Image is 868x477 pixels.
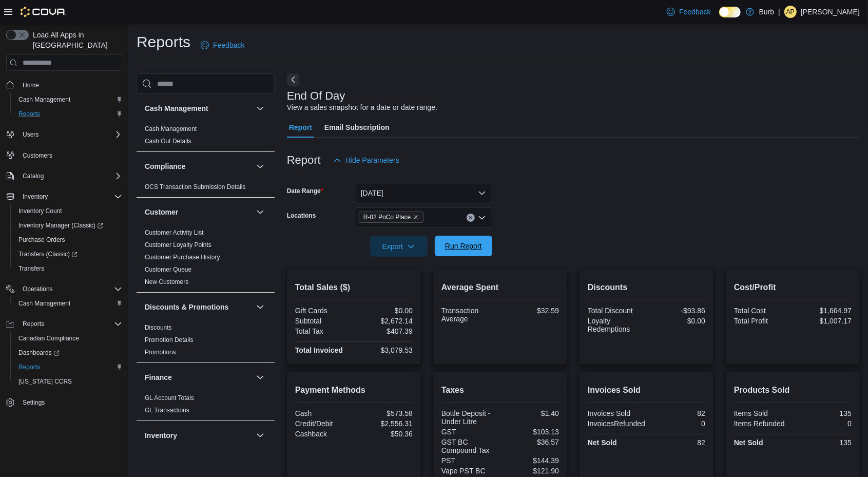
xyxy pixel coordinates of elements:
h2: Invoices Sold [588,384,705,396]
span: Inventory Manager (Classic) [18,221,103,230]
span: AP [786,6,795,18]
div: Subtotal [295,317,352,325]
span: [US_STATE] CCRS [18,377,72,386]
button: Inventory [145,430,252,441]
span: Cash Management [18,299,70,308]
span: Cash Out Details [145,137,191,145]
span: Canadian Compliance [14,332,122,345]
button: Customers [2,148,126,163]
button: Reports [10,107,126,121]
button: Canadian Compliance [10,331,126,346]
div: Items Refunded [734,419,791,428]
div: $32.59 [502,307,559,315]
span: Load All Apps in [GEOGRAPHIC_DATA] [29,30,122,50]
span: Canadian Compliance [18,334,79,342]
span: Settings [18,396,122,409]
label: Date Range [287,187,323,195]
a: Purchase Orders [14,234,69,246]
span: Washington CCRS [14,375,122,388]
a: Dashboards [14,347,64,359]
button: Remove R-02 PoCo Place from selection in this group [413,214,419,220]
span: Inventory Manager (Classic) [14,219,122,232]
button: Reports [2,317,126,331]
a: Home [18,79,43,91]
div: GST BC Compound Tax [441,438,498,454]
button: Operations [2,282,126,296]
div: $1,007.17 [795,317,852,325]
h2: Average Spent [441,281,559,294]
span: Dark Mode [719,17,720,18]
h2: Discounts [588,281,705,294]
span: Purchase Orders [14,234,122,246]
div: Cash [295,409,352,417]
span: Cash Management [18,96,70,104]
span: Dashboards [14,347,122,359]
span: Reports [18,363,40,371]
span: Inventory Count [18,207,62,215]
a: Promotion Details [145,336,194,344]
span: Promotion Details [145,336,194,344]
span: Cash Management [14,297,122,310]
span: Purchase Orders [18,236,65,244]
span: Reports [14,361,122,373]
div: 82 [648,438,705,447]
span: Customer Loyalty Points [145,241,211,249]
div: 82 [648,409,705,417]
a: Customer Loyalty Points [145,241,211,249]
a: GL Account Totals [145,394,194,402]
a: Customer Queue [145,266,191,273]
strong: Net Sold [588,438,617,447]
a: Customer Activity List [145,229,204,236]
h3: Cash Management [145,103,208,113]
div: Total Profit [734,317,791,325]
div: Discounts & Promotions [137,321,275,362]
button: Hide Parameters [329,150,403,170]
h2: Total Sales ($) [295,281,413,294]
a: GL Transactions [145,407,189,414]
span: Reports [14,108,122,120]
div: Compliance [137,181,275,197]
div: $0.00 [356,307,413,315]
a: Discounts [145,324,172,331]
div: $1.40 [502,409,559,417]
strong: Net Sold [734,438,763,447]
span: New Customers [145,278,188,286]
button: Reports [10,360,126,374]
div: Amanda Payette [784,6,797,18]
a: Feedback [663,2,715,22]
a: Settings [18,396,49,409]
span: Run Report [445,241,482,251]
span: Cash Management [14,93,122,106]
button: Users [2,127,126,142]
button: Discounts & Promotions [254,301,266,313]
span: Users [23,130,38,139]
h3: Finance [145,372,172,383]
button: Users [18,128,43,141]
button: Discounts & Promotions [145,302,252,312]
button: Open list of options [478,214,486,222]
span: Transfers (Classic) [14,248,122,260]
button: Operations [18,283,57,295]
span: Catalog [23,172,44,180]
span: Reports [18,110,40,118]
a: New Customers [145,278,188,285]
button: Cash Management [254,102,266,115]
h2: Payment Methods [295,384,413,396]
h1: Reports [137,32,190,52]
span: Home [18,78,122,91]
a: Cash Out Details [145,138,191,145]
div: Customer [137,226,275,292]
div: Loyalty Redemptions [588,317,645,333]
nav: Complex example [6,73,122,436]
span: Report [289,117,312,138]
span: Transfers [14,262,122,275]
div: $50.36 [356,430,413,438]
div: Items Sold [734,409,791,417]
label: Locations [287,212,316,220]
span: GL Transactions [145,406,189,414]
span: Promotions [145,348,176,356]
span: Dashboards [18,349,60,357]
div: Finance [137,392,275,421]
a: Customers [18,149,56,162]
div: $1,664.97 [795,307,852,315]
